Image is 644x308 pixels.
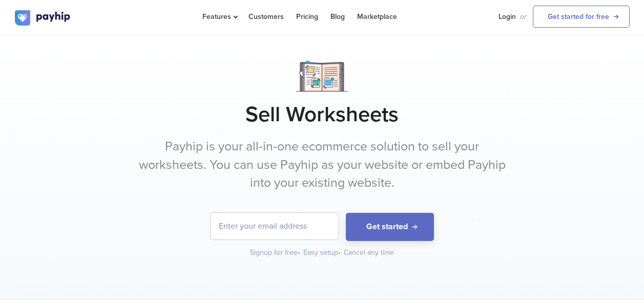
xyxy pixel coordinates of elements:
[298,248,300,257] span: •
[344,248,394,258] div: Cancel any time
[202,12,236,21] span: Features
[338,248,341,257] span: •
[130,138,514,192] p: Payhip is your all-in-one ecommerce solution to sell your worksheets. You can use Payhip as your ...
[296,61,348,92] img: Notebook.png
[250,248,301,258] div: Signup for free
[15,102,630,127] h1: Sell Worksheets
[303,248,342,258] div: Easy setup
[533,6,630,28] a: Get started for free
[211,213,339,239] input: Enter your email address
[15,10,71,26] img: logo.svg
[346,213,434,241] button: Get started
